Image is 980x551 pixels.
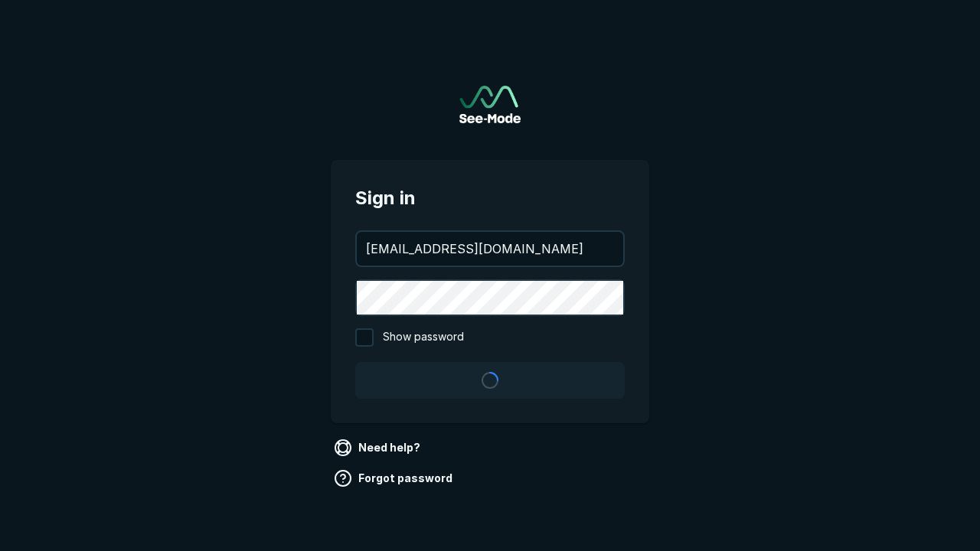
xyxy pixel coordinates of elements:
input: your@email.com [357,232,623,266]
a: Forgot password [331,466,459,491]
a: Need help? [331,435,426,460]
span: Sign in [355,184,625,212]
span: Show password [383,328,464,347]
img: See-Mode Logo [459,86,521,123]
a: Go to sign in [459,86,521,123]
